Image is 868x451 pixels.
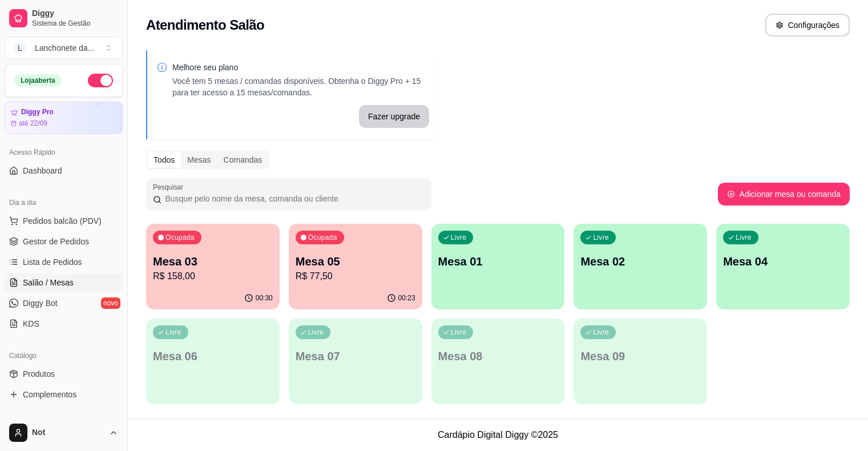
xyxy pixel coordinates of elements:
button: LivreMesa 09 [574,319,707,404]
a: Salão / Mesas [5,273,123,292]
p: Mesa 02 [580,253,700,269]
label: Pesquisar [153,182,187,192]
p: Mesa 04 [723,253,843,269]
p: Mesa 01 [438,253,558,269]
span: Gestor de Pedidos [23,236,89,247]
p: Ocupada [308,233,337,242]
a: DiggySistema de Gestão [5,5,123,32]
button: LivreMesa 07 [289,319,422,404]
button: Select a team [5,37,123,59]
div: Loja aberta [14,74,62,87]
button: LivreMesa 08 [431,319,565,404]
button: LivreMesa 02 [574,224,707,309]
div: Acesso Rápido [5,143,123,162]
button: LivreMesa 06 [146,319,280,404]
button: Alterar Status [88,74,113,87]
p: Mesa 07 [296,348,415,364]
div: Dia a dia [5,194,123,212]
p: Livre [593,233,609,242]
button: Configurações [765,14,850,37]
span: Dashboard [23,165,62,176]
p: Livre [165,328,181,337]
a: Gestor de Pedidos [5,232,123,251]
a: Diggy Botnovo [5,294,123,312]
div: Catálogo [5,347,123,365]
button: Fazer upgrade [359,105,429,128]
a: Dashboard [5,162,123,180]
p: Livre [308,328,324,337]
p: Ocupada [165,233,195,242]
div: Lanchonete da ... [35,42,94,54]
span: KDS [23,318,39,329]
span: Diggy Bot [23,297,58,309]
div: Comandas [217,152,269,168]
button: Adicionar mesa ou comanda [718,183,850,206]
p: Mesa 03 [153,253,273,269]
button: LivreMesa 04 [716,224,850,309]
button: OcupadaMesa 05R$ 77,5000:23 [289,224,422,309]
p: Mesa 08 [438,348,558,364]
p: Mesa 06 [153,348,273,364]
button: OcupadaMesa 03R$ 158,0000:30 [146,224,280,309]
span: Complementos [23,389,76,400]
button: Pedidos balcão (PDV) [5,212,123,230]
p: Mesa 09 [580,348,700,364]
p: Livre [451,233,467,242]
button: Not [5,419,123,446]
footer: Cardápio Digital Diggy © 2025 [128,418,868,451]
span: Lista de Pedidos [23,256,82,268]
span: L [14,42,26,54]
a: Complementos [5,385,123,404]
p: 00:23 [398,293,415,303]
a: Lista de Pedidos [5,253,123,271]
p: R$ 158,00 [153,269,273,283]
article: Diggy Pro [21,108,54,116]
div: Mesas [181,152,217,168]
p: Mesa 05 [296,253,415,269]
p: Livre [593,328,609,337]
p: Livre [451,328,467,337]
a: KDS [5,315,123,333]
a: Produtos [5,365,123,383]
span: Pedidos balcão (PDV) [23,215,102,227]
a: Diggy Proaté 22/09 [5,102,123,134]
span: Produtos [23,368,55,380]
span: Not [32,428,104,438]
span: Salão / Mesas [23,277,74,288]
p: Livre [736,233,752,242]
article: até 22/09 [19,119,47,128]
h2: Atendimento Salão [146,16,264,34]
div: Todos [147,152,181,168]
p: R$ 77,50 [296,269,415,283]
p: 00:30 [256,293,273,303]
p: Você tem 5 mesas / comandas disponíveis. Obtenha o Diggy Pro + 15 para ter acesso a 15 mesas/coma... [172,75,429,98]
span: Sistema de Gestão [32,19,118,28]
p: Melhore seu plano [172,62,429,73]
input: Pesquisar [162,193,425,204]
button: LivreMesa 01 [431,224,565,309]
span: Diggy [32,9,118,19]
